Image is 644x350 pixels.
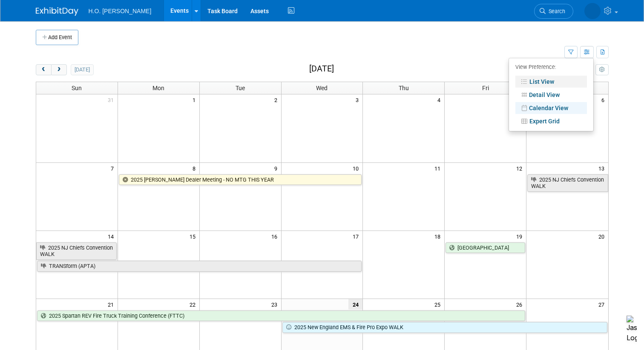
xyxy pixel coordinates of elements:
a: TRANSform (APTA) [37,261,362,272]
a: 2025 New England EMS & Fire Pro Expo WALK [282,322,607,333]
span: 13 [598,163,608,174]
a: 2025 NJ Chiefs Convention WALK [527,174,608,192]
span: Wed [316,85,328,91]
h2: [DATE] [309,64,334,74]
button: next [51,64,67,75]
span: 25 [434,299,444,310]
a: 2025 Spartan REV Fire Truck Training Conference (FTTC) [37,310,526,322]
a: [GEOGRAPHIC_DATA] [446,242,525,253]
span: 27 [598,299,608,310]
span: Search [546,8,565,14]
a: Search [534,4,573,19]
img: Paige Bostrom [584,3,601,19]
a: 2025 [PERSON_NAME] Dealer Meeting - NO MTG THIS YEAR [119,174,362,185]
span: H.O. [PERSON_NAME] [89,8,152,14]
span: Tue [236,85,245,91]
span: 26 [515,299,526,310]
span: 24 [348,299,362,310]
span: 16 [270,231,281,242]
i: Personalize Calendar [599,67,605,73]
span: 14 [107,231,118,242]
span: 20 [598,231,608,242]
button: [DATE] [71,64,93,75]
span: Thu [399,85,409,91]
span: 9 [273,163,281,174]
span: 11 [434,163,444,174]
span: Fri [482,85,489,91]
span: 10 [352,163,362,174]
button: myCustomButton [595,64,608,75]
span: 17 [352,231,362,242]
span: 31 [107,94,118,105]
span: 3 [355,94,362,105]
span: 22 [189,299,199,310]
button: Add Event [36,30,78,45]
span: 21 [107,299,118,310]
span: 1 [192,94,199,105]
a: 2025 NJ Chiefs Convention WALK [36,242,117,260]
span: 7 [110,163,118,174]
img: ExhibitDay [36,7,78,16]
span: 19 [515,231,526,242]
a: Calendar View [515,102,587,114]
span: 23 [270,299,281,310]
span: 4 [437,94,444,105]
a: List View [515,76,587,88]
span: 15 [189,231,199,242]
span: 6 [601,94,608,105]
span: Sun [72,85,82,91]
button: prev [36,64,52,75]
span: 12 [515,163,526,174]
span: Mon [152,85,164,91]
span: 18 [434,231,444,242]
span: 2 [273,94,281,105]
a: Expert Grid [515,115,587,127]
div: View Preference: [515,61,587,74]
a: Detail View [515,89,587,101]
span: 8 [192,163,199,174]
